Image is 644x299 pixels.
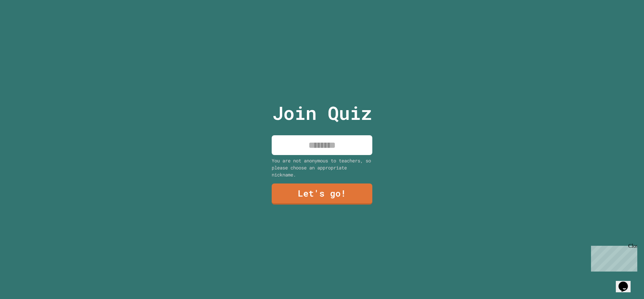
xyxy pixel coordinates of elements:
p: Join Quiz [272,99,372,127]
div: Chat with us now!Close [3,3,46,43]
iframe: chat widget [616,272,637,292]
div: You are not anonymous to teachers, so please choose an appropriate nickname. [272,157,372,178]
a: Let's go! [272,183,372,205]
iframe: chat widget [588,243,637,272]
